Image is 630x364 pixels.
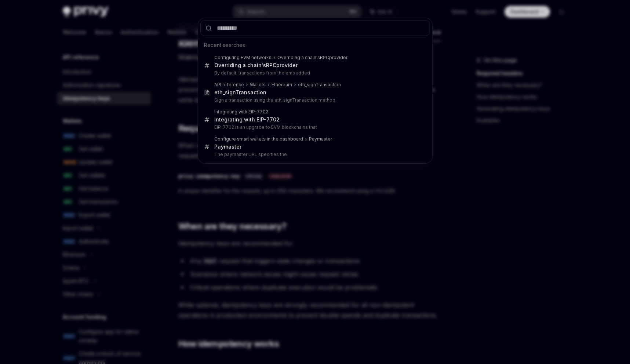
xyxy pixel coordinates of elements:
[272,82,292,88] div: Ethereum
[214,152,415,157] p: The paymaster URL specifies the
[214,97,415,103] p: Sign a transaction using the eth_signTransaction method.
[214,55,272,61] div: Configuring EVM networks
[214,82,244,88] div: API reference
[266,116,276,123] b: 770
[214,89,266,96] div: eth_ saction
[214,109,268,115] div: Integrating with EIP-7702
[204,41,245,49] span: Recent searches
[266,62,276,68] b: RPC
[320,55,329,60] b: RPC
[214,70,415,76] p: By default, transactions from the embedded
[214,116,280,123] div: Integrating with EIP- 2
[214,124,415,130] p: EIP-7702 is an upgrade to EVM blockchains that
[250,82,266,88] div: Wallets
[309,136,332,142] b: Paymaster
[225,89,247,95] b: signTran
[298,82,341,88] div: eth_signTransaction
[214,143,241,150] b: Paymaster
[277,55,347,61] div: Overriding a chain's provider
[214,136,303,142] div: Configure smart wallets in the dashboard
[214,62,298,69] div: Overriding a chain's provider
